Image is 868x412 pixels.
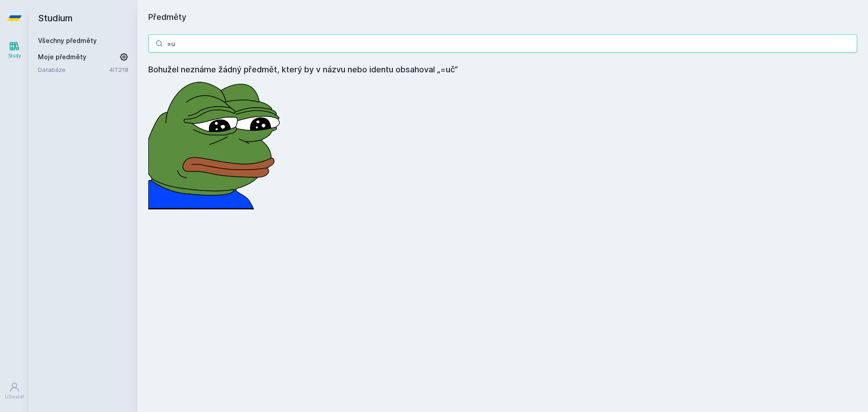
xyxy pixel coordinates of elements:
[5,393,24,400] div: Uživatel
[148,11,857,24] h1: Předměty
[38,65,109,74] a: Databáze
[148,76,284,209] img: error_picture.png
[109,66,128,73] a: 4IT218
[2,36,27,64] a: Study
[148,63,857,76] h4: Bohužel neznáme žádný předmět, který by v názvu nebo identu obsahoval „=uč”
[38,37,97,44] a: Všechny předměty
[148,34,857,52] input: Název nebo ident předmětu…
[38,52,86,62] span: Moje předměty
[2,377,27,405] a: Uživatel
[8,52,21,59] div: Study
